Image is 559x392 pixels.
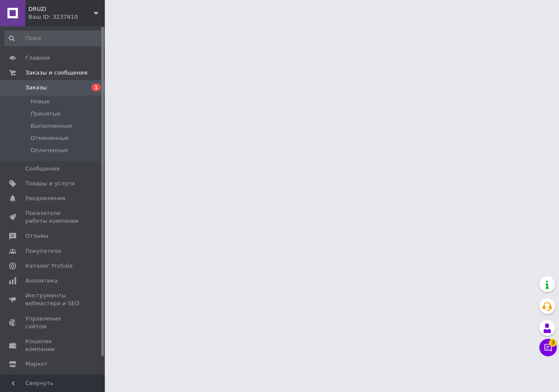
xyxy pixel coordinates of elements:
span: Сообщения [25,165,59,173]
span: Товары и услуги [25,180,75,187]
span: Заказы и сообщения [25,69,87,77]
span: Показатели работы компании [25,209,81,225]
div: Ваш ID: 3237810 [28,13,105,21]
span: Уведомления [25,194,65,202]
span: Кошелек компании [25,337,81,353]
span: Главная [25,54,50,62]
span: DRUZI [28,5,94,13]
span: Каталог ProSale [25,262,72,270]
span: 3 [549,339,557,347]
span: Отзывы [25,232,48,240]
span: Заказы [25,84,47,92]
input: Поиск [4,31,108,46]
span: Оплаченные [31,147,68,154]
span: Аналитика [25,277,58,285]
span: Отмененные [31,134,69,142]
span: Принятые [31,110,61,118]
span: 1 [92,84,100,91]
button: Чат с покупателем3 [539,339,557,356]
span: Управление сайтом [25,315,81,331]
span: Новые [31,98,50,106]
span: Маркет [25,360,48,368]
span: Инструменты вебмастера и SEO [25,292,81,307]
span: Выполненные [31,122,72,130]
span: Покупатели [25,247,61,255]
